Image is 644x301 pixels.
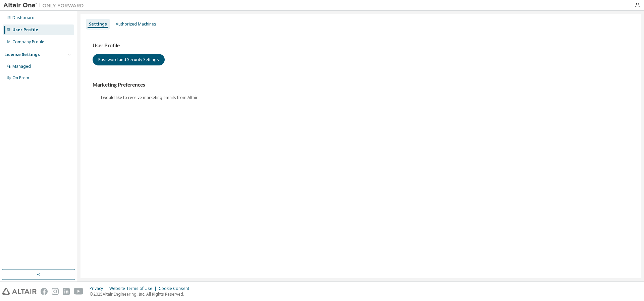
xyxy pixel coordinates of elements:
img: facebook.svg [41,288,48,295]
img: linkedin.svg [63,288,70,295]
div: Company Profile [12,39,44,45]
h3: Marketing Preferences [93,82,629,88]
div: Settings [89,21,107,27]
div: Cookie Consent [159,286,193,291]
div: License Settings [4,52,40,57]
div: Website Terms of Use [109,286,159,291]
img: instagram.svg [52,288,59,295]
div: Dashboard [12,15,35,20]
label: I would like to receive marketing emails from Altair [101,94,199,102]
div: Authorized Machines [116,21,156,27]
img: Altair One [3,2,87,9]
h3: User Profile [93,42,629,49]
img: youtube.svg [74,288,84,295]
div: Privacy [90,286,109,291]
div: On Prem [12,75,29,81]
button: Password and Security Settings [93,54,165,65]
p: © 2025 Altair Engineering, Inc. All Rights Reserved. [90,291,193,297]
img: altair_logo.svg [2,288,37,295]
div: User Profile [12,27,38,33]
div: Managed [12,64,31,69]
